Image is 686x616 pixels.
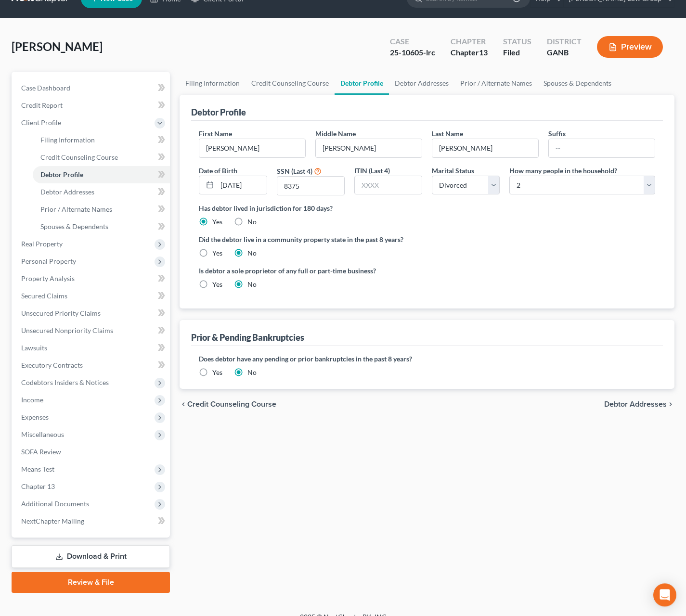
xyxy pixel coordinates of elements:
[199,128,232,139] label: First Name
[33,149,170,166] a: Credit Counseling Course
[390,36,435,47] div: Case
[33,218,170,235] a: Spouses & Dependents
[199,203,655,213] label: Has debtor lived in jurisdiction for 180 days?
[40,170,83,179] span: Debtor Profile
[21,482,55,490] span: Chapter 13
[21,118,61,127] span: Client Profile
[40,136,95,144] span: Filing Information
[217,176,266,194] input: MM/DD/YYYY
[21,101,63,109] span: Credit Report
[354,166,390,176] label: ITIN (Last 4)
[21,448,61,456] span: SOFA Review
[212,280,222,289] label: Yes
[604,400,674,408] button: Debtor Addresses chevron_right
[13,322,170,339] a: Unsecured Nonpriority Claims
[21,413,49,421] span: Expenses
[13,305,170,322] a: Unsecured Priority Claims
[604,400,667,408] span: Debtor Addresses
[247,217,257,227] label: No
[21,378,109,386] span: Codebtors Insiders & Notices
[40,205,112,213] span: Prior / Alternate Names
[21,396,43,404] span: Income
[21,309,101,317] span: Unsecured Priority Claims
[199,234,655,244] label: Did the debtor live in a community property state in the past 8 years?
[191,106,246,118] div: Debtor Profile
[390,47,435,58] div: 25-10605-lrc
[180,72,246,95] a: Filing Information
[13,287,170,305] a: Secured Claims
[21,517,84,525] span: NextChapter Mailing
[13,443,170,461] a: SOFA Review
[21,465,54,473] span: Means Test
[451,36,488,47] div: Chapter
[389,72,454,95] a: Debtor Addresses
[503,36,531,47] div: Status
[247,248,257,258] label: No
[597,36,663,58] button: Preview
[199,166,237,176] label: Date of Birth
[21,361,83,369] span: Executory Contracts
[246,72,335,95] a: Credit Counseling Course
[21,326,113,334] span: Unsecured Nonpriority Claims
[247,368,257,377] label: No
[653,583,676,606] div: Open Intercom Messenger
[548,128,566,139] label: Suffix
[13,79,170,97] a: Case Dashboard
[40,188,94,196] span: Debtor Addresses
[13,513,170,530] a: NextChapter Mailing
[432,139,538,157] input: --
[13,339,170,357] a: Lawsuits
[21,344,47,352] span: Lawsuits
[547,36,582,47] div: District
[12,39,103,53] span: [PERSON_NAME]
[335,72,389,95] a: Debtor Profile
[454,72,538,95] a: Prior / Alternate Names
[40,153,118,161] span: Credit Counseling Course
[21,292,67,300] span: Secured Claims
[21,274,75,282] span: Property Analysis
[33,131,170,149] a: Filing Information
[180,400,187,408] i: chevron_left
[547,47,582,58] div: GANB
[13,270,170,287] a: Property Analysis
[509,166,617,176] label: How many people in the household?
[12,572,170,593] a: Review & File
[13,97,170,114] a: Credit Report
[315,128,356,139] label: Middle Name
[13,357,170,374] a: Executory Contracts
[355,176,422,194] input: XXXX
[479,48,488,57] span: 13
[212,368,222,377] label: Yes
[187,400,276,408] span: Credit Counseling Course
[199,266,422,276] label: Is debtor a sole proprietor of any full or part-time business?
[191,332,304,343] div: Prior & Pending Bankruptcies
[277,177,344,195] input: XXXX
[549,139,655,157] input: --
[212,248,222,258] label: Yes
[21,500,89,508] span: Additional Documents
[180,400,276,408] button: chevron_left Credit Counseling Course
[432,128,463,139] label: Last Name
[199,139,305,157] input: --
[247,280,257,289] label: No
[33,166,170,183] a: Debtor Profile
[538,72,617,95] a: Spouses & Dependents
[21,257,76,265] span: Personal Property
[21,430,64,438] span: Miscellaneous
[503,47,531,58] div: Filed
[432,166,474,176] label: Marital Status
[33,201,170,218] a: Prior / Alternate Names
[40,222,108,231] span: Spouses & Dependents
[212,217,222,227] label: Yes
[667,400,674,408] i: chevron_right
[199,354,655,364] label: Does debtor have any pending or prior bankruptcies in the past 8 years?
[21,84,70,92] span: Case Dashboard
[12,545,170,568] a: Download & Print
[21,240,63,248] span: Real Property
[316,139,422,157] input: M.I
[277,166,312,176] label: SSN (Last 4)
[451,47,488,58] div: Chapter
[33,183,170,201] a: Debtor Addresses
